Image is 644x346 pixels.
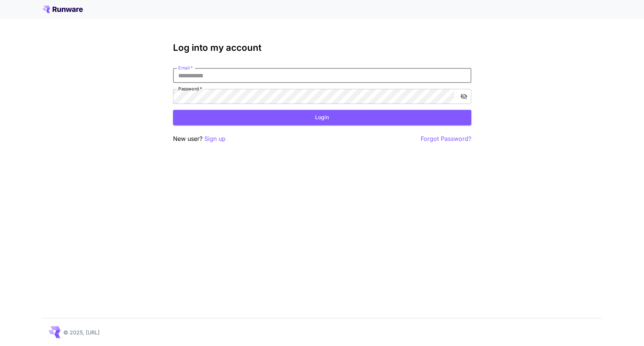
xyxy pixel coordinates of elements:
[173,110,471,125] button: Login
[63,328,100,336] p: © 2025, [URL]
[173,134,226,143] p: New user?
[178,65,193,71] label: Email
[178,86,202,92] label: Password
[457,90,471,103] button: toggle password visibility
[204,134,226,143] button: Sign up
[421,134,471,143] button: Forgot Password?
[173,43,471,53] h3: Log into my account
